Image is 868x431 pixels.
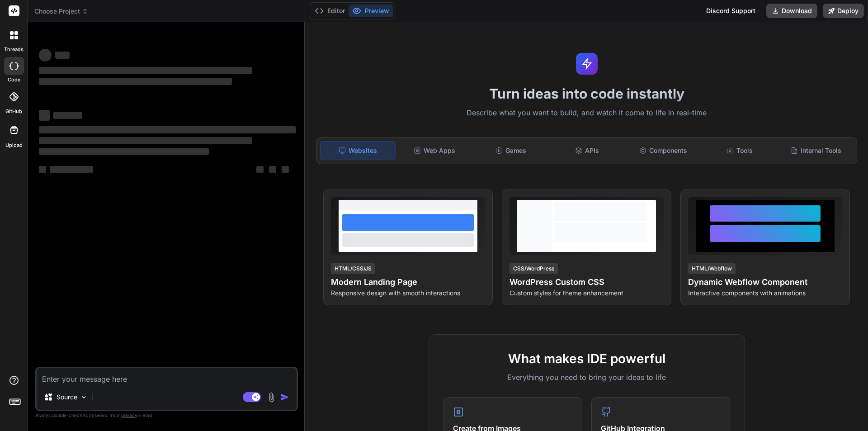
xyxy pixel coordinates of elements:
[331,289,485,298] p: Responsive design with smooth interactions
[39,67,252,74] span: ‌
[509,263,558,274] div: CSS/WordPress
[53,112,82,119] span: ‌
[443,349,730,368] h2: What makes IDE powerful
[766,4,817,18] button: Download
[34,7,88,16] span: Choose Project
[474,141,548,160] div: Games
[39,78,232,85] span: ‌
[331,263,375,274] div: HTML/CSS/JS
[443,372,730,383] p: Everything you need to bring your ideas to life
[269,166,276,173] span: ‌
[397,141,472,160] div: Web Apps
[55,52,70,59] span: ‌
[550,141,624,160] div: APIs
[823,4,864,18] button: Deploy
[4,46,24,53] label: threads
[39,148,209,155] span: ‌
[50,166,93,173] span: ‌
[688,263,736,274] div: HTML/Webflow
[703,141,777,160] div: Tools
[39,137,252,144] span: ‌
[778,141,853,160] div: Internal Tools
[5,142,23,149] label: Upload
[688,276,842,289] h4: Dynamic Webflow Component
[39,110,50,121] span: ‌
[57,393,77,402] p: Source
[311,5,349,17] button: Editor
[688,289,842,298] p: Interactive components with animations
[80,393,88,401] img: Pick Models
[256,166,264,173] span: ‌
[39,49,52,62] span: ‌
[509,276,664,289] h4: WordPress Custom CSS
[282,166,289,173] span: ‌
[280,393,289,402] img: icon
[701,4,761,18] div: Discord Support
[39,166,46,173] span: ‌
[349,5,393,17] button: Preview
[311,85,863,102] h1: Turn ideas into code instantly
[331,276,485,289] h4: Modern Landing Page
[320,141,396,160] div: Websites
[5,108,22,115] label: GitHub
[121,412,137,418] span: privacy
[266,392,277,403] img: attachment
[35,411,298,420] p: Always double-check its answers. Your in Bind
[8,76,20,84] label: code
[39,126,296,133] span: ‌
[311,107,863,119] p: Describe what you want to build, and watch it come to life in real-time
[626,141,701,160] div: Components
[509,289,664,298] p: Custom styles for theme enhancement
